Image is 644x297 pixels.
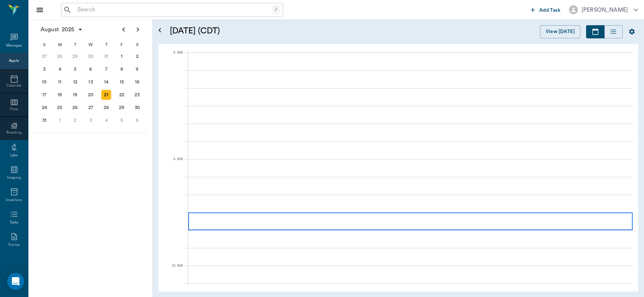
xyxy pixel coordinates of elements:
[75,5,272,15] input: Search
[272,5,280,15] div: /
[52,39,68,50] div: M
[540,25,580,38] button: View [DATE]
[132,52,142,61] div: Saturday, August 2, 2025
[98,39,114,50] div: T
[101,115,111,125] div: Thursday, September 4, 2025
[528,3,563,16] button: Add Task
[132,90,142,100] div: Saturday, August 23, 2025
[70,90,80,100] div: Tuesday, August 19, 2025
[132,64,142,74] div: Saturday, August 9, 2025
[70,77,80,87] div: Tuesday, August 12, 2025
[117,64,127,74] div: Friday, August 8, 2025
[86,115,96,125] div: Wednesday, September 3, 2025
[70,64,80,74] div: Tuesday, August 5, 2025
[6,198,22,203] div: Inventory
[132,115,142,125] div: Saturday, September 6, 2025
[170,25,356,37] h5: [DATE] (CDT)
[563,3,644,16] button: [PERSON_NAME]
[101,64,111,74] div: Thursday, August 7, 2025
[132,103,142,113] div: Saturday, August 30, 2025
[33,3,47,17] button: Close drawer
[164,49,183,67] div: 8 AM
[131,22,145,37] button: Next page
[101,77,111,87] div: Thursday, August 14, 2025
[37,39,52,50] div: S
[164,262,183,280] div: 10 AM
[55,103,65,113] div: Monday, August 25, 2025
[39,52,49,61] div: Sunday, July 27, 2025
[70,52,80,61] div: Tuesday, July 29, 2025
[86,77,96,87] div: Wednesday, August 13, 2025
[132,77,142,87] div: Saturday, August 16, 2025
[114,39,130,50] div: F
[164,156,183,173] div: 9 AM
[7,273,24,290] div: Open Intercom Messenger
[39,25,60,34] span: August
[86,90,96,100] div: Wednesday, August 20, 2025
[117,103,127,113] div: Friday, August 29, 2025
[39,115,49,125] div: Sunday, August 31, 2025
[7,175,21,180] div: Imaging
[86,52,96,61] div: Wednesday, July 30, 2025
[10,220,18,225] div: Tasks
[101,103,111,113] div: Thursday, August 28, 2025
[101,52,111,61] div: Thursday, July 31, 2025
[9,242,19,248] div: Forms
[67,39,83,50] div: T
[156,17,164,44] button: Open calendar
[55,52,65,61] div: Monday, July 28, 2025
[101,90,111,100] div: Today, Thursday, August 21, 2025
[39,103,49,113] div: Sunday, August 24, 2025
[117,115,127,125] div: Friday, September 5, 2025
[37,22,87,37] button: August2025
[55,90,65,100] div: Monday, August 18, 2025
[55,115,65,125] div: Monday, September 1, 2025
[10,153,18,158] div: Labs
[55,77,65,87] div: Monday, August 11, 2025
[117,22,131,37] button: Previous page
[39,90,49,100] div: Sunday, August 17, 2025
[129,39,145,50] div: S
[86,64,96,74] div: Wednesday, August 6, 2025
[39,77,49,87] div: Sunday, August 10, 2025
[39,64,49,74] div: Sunday, August 3, 2025
[86,103,96,113] div: Wednesday, August 27, 2025
[9,58,19,64] div: Appts
[70,115,80,125] div: Tuesday, September 2, 2025
[83,39,99,50] div: W
[117,90,127,100] div: Friday, August 22, 2025
[55,64,65,74] div: Monday, August 4, 2025
[117,52,127,61] div: Friday, August 1, 2025
[70,103,80,113] div: Tuesday, August 26, 2025
[581,6,628,14] div: [PERSON_NAME]
[117,77,127,87] div: Friday, August 15, 2025
[60,25,76,34] span: 2025
[6,43,22,48] div: Messages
